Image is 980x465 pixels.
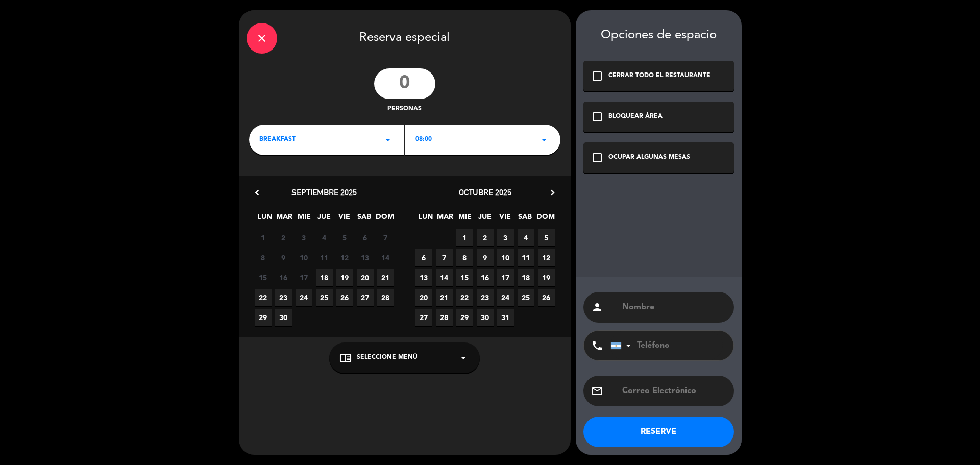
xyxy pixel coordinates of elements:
[316,269,333,286] span: 18
[377,249,394,266] span: 14
[538,229,555,246] span: 5
[538,134,550,146] i: arrow_drop_down
[275,309,292,326] span: 30
[415,269,432,286] span: 13
[591,70,603,82] i: check_box_outline_blank
[259,135,296,145] span: BREAKFAST
[316,289,333,306] span: 25
[377,229,394,246] span: 7
[417,211,434,228] span: LUN
[376,211,393,228] span: DOM
[477,211,494,228] span: JUE
[377,289,394,306] span: 28
[296,211,313,228] span: MIE
[611,331,634,360] div: Argentina: +54
[275,269,292,286] span: 16
[477,289,494,306] span: 23
[336,269,353,286] span: 19
[239,10,571,63] div: Reserva especial
[336,249,353,266] span: 12
[497,211,513,228] span: VIE
[252,187,262,198] i: chevron_left
[457,211,474,228] span: MIE
[276,211,293,228] span: MAR
[536,211,553,228] span: DOM
[477,249,494,266] span: 9
[608,153,690,163] div: OCUPAR ALGUNAS MESAS
[387,104,422,114] span: personas
[296,289,312,306] span: 24
[456,269,473,286] span: 15
[415,309,432,326] span: 27
[415,289,432,306] span: 20
[497,269,514,286] span: 17
[497,289,514,306] span: 24
[316,229,333,246] span: 4
[296,229,312,246] span: 3
[517,211,533,228] span: SAB
[374,68,435,99] input: 0
[256,211,273,228] span: LUN
[436,309,453,326] span: 28
[518,229,534,246] span: 4
[591,111,603,123] i: check_box_outline_blank
[275,229,292,246] span: 2
[608,112,663,122] div: BLOQUEAR ÁREA
[255,269,272,286] span: 15
[591,339,603,352] i: phone
[357,289,374,306] span: 27
[316,211,333,228] span: JUE
[291,187,357,198] span: septiembre 2025
[275,289,292,306] span: 23
[255,309,272,326] span: 29
[591,385,603,397] i: email
[377,269,394,286] span: 21
[356,211,373,228] span: SAB
[621,300,726,314] input: Nombre
[339,352,352,364] i: chrome_reader_mode
[415,135,432,145] span: 08:00
[547,187,558,198] i: chevron_right
[256,32,268,44] i: close
[497,229,514,246] span: 3
[357,269,374,286] span: 20
[456,229,473,246] span: 1
[296,269,312,286] span: 17
[275,249,292,266] span: 9
[296,249,312,266] span: 10
[477,269,494,286] span: 16
[583,28,734,43] div: Opciones de espacio
[457,352,470,364] i: arrow_drop_down
[497,309,514,326] span: 31
[357,229,374,246] span: 6
[610,331,723,360] input: Teléfono
[437,211,454,228] span: MAR
[357,353,418,363] span: Seleccione Menú
[336,289,353,306] span: 26
[621,384,726,398] input: Correo Electrónico
[538,289,555,306] span: 26
[415,249,432,266] span: 6
[316,249,333,266] span: 11
[255,229,272,246] span: 1
[456,309,473,326] span: 29
[357,249,374,266] span: 13
[436,249,453,266] span: 7
[255,289,272,306] span: 22
[608,71,710,81] div: CERRAR TODO EL RESTAURANTE
[477,229,494,246] span: 2
[591,152,603,164] i: check_box_outline_blank
[538,249,555,266] span: 12
[336,229,353,246] span: 5
[436,289,453,306] span: 21
[518,289,534,306] span: 25
[477,309,494,326] span: 30
[518,269,534,286] span: 18
[255,249,272,266] span: 8
[583,417,734,447] button: RESERVE
[459,187,511,198] span: octubre 2025
[538,269,555,286] span: 19
[518,249,534,266] span: 11
[456,289,473,306] span: 22
[336,211,353,228] span: VIE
